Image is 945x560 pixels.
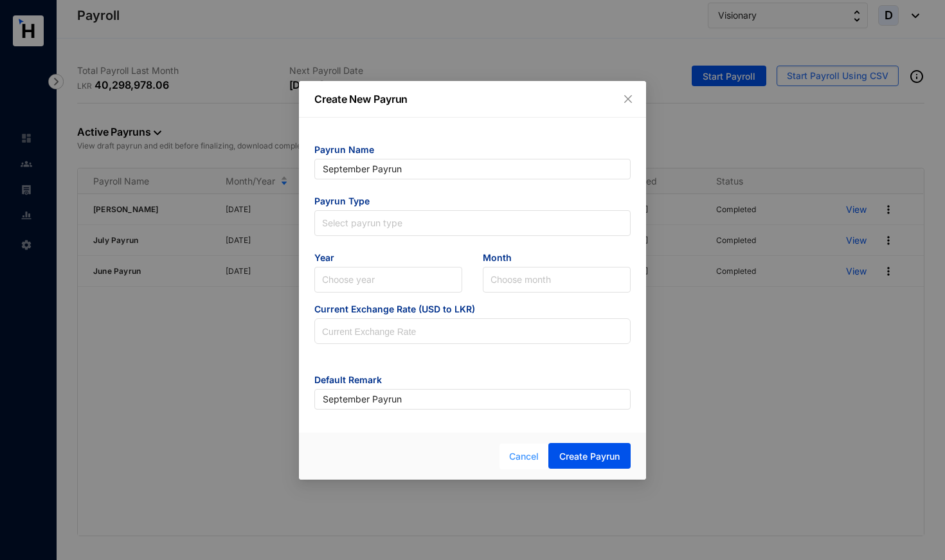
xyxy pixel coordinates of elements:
p: Create New Payrun [314,91,631,107]
span: Month [483,251,631,267]
span: Default Remark [314,374,631,389]
button: Close [621,92,635,106]
span: Cancel [509,449,539,464]
span: close [623,94,633,104]
input: Eg: November Payrun [314,159,631,179]
button: Create Payrun [548,443,631,469]
input: Current Exchange Rate [315,319,630,345]
span: Current Exchange Rate (USD to LKR) [314,303,631,318]
span: Create Payrun [559,450,620,463]
button: Cancel [500,444,548,469]
span: Year [314,251,462,267]
span: Payrun Name [314,143,631,159]
input: Eg: Salary November [314,389,631,410]
span: Payrun Type [314,195,631,210]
